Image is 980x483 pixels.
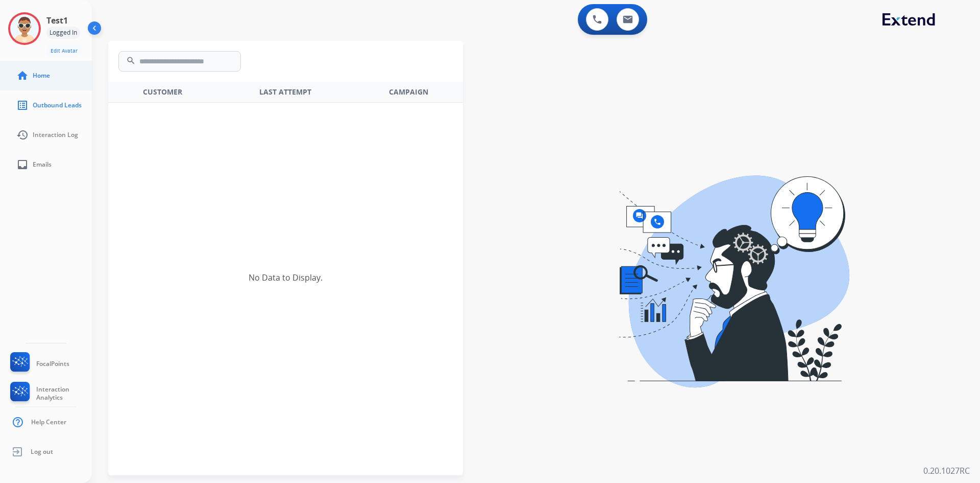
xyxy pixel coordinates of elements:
span: Log out [31,448,53,456]
button: Edit Avatar [46,45,82,57]
a: FocalPoints [8,352,69,376]
div: No Data to Display. [108,80,463,475]
p: 0.20.1027RC [923,465,970,477]
mat-icon: search [125,56,137,68]
span: Interaction Analytics [36,385,92,402]
img: avatar [10,14,39,43]
span: FocalPoints [36,360,69,368]
span: Home [33,72,50,80]
mat-icon: inbox [16,158,29,171]
span: Help Center [31,418,66,426]
span: Outbound Leads [33,101,82,109]
div: Logged In [46,27,80,39]
mat-icon: home [16,70,29,82]
span: Interaction Log [33,131,78,139]
mat-icon: list_alt [16,99,29,111]
span: Emails [33,160,52,169]
h3: Test1 [46,14,68,27]
a: Interaction Analytics [8,382,92,405]
mat-icon: history [16,129,29,141]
